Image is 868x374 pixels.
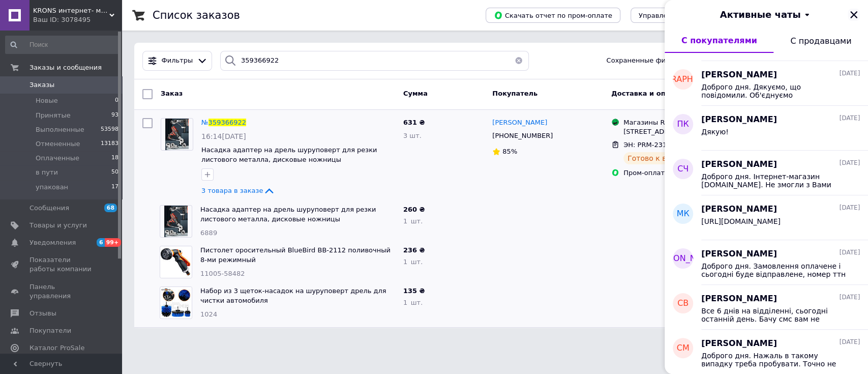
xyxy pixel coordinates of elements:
[676,208,689,220] span: МК
[200,310,217,318] span: 1024
[200,206,376,223] a: Насадка адаптер на дрель шуруповерт для резки листового металла, дисковые ножницы
[639,12,719,19] span: Управление статусами
[208,119,246,126] span: 359366922
[773,28,868,53] button: С продавцами
[665,106,868,151] button: ПК[PERSON_NAME][DATE]Дякую!
[29,63,102,72] span: Заказы и сообщения
[701,352,846,368] span: Доброго дня. Нажаль в такому випадку треба пробувати. Точно не відомі, може запрацювати, а може і...
[492,90,537,97] span: Покупатель
[33,15,122,24] div: Ваш ID: 3078495
[201,146,377,163] a: Насадка адаптер на дрель шуруповерт для резки листового металла, дисковые ножницы
[508,51,529,71] button: Очистить
[492,132,553,139] span: [PHONE_NUMBER]
[494,11,612,20] span: Скачать отчет по пром-оплате
[701,69,777,81] span: [PERSON_NAME]
[623,141,692,149] span: ЭН: PRM-231583224
[665,240,868,285] button: [PERSON_NAME][PERSON_NAME][DATE]Доброго дня. Замовлення оплачене і сьогодні буде відправлене, ном...
[403,287,425,295] span: 135 ₴
[111,183,118,192] span: 17
[665,28,773,53] button: С покупателями
[623,118,746,127] div: Магазины Rozetka
[677,163,689,175] span: СЧ
[839,114,860,123] span: [DATE]
[403,246,425,254] span: 236 ₴
[29,204,69,213] span: Сообщения
[665,151,868,195] button: СЧ[PERSON_NAME][DATE]Доброго дня. Інтернет-магазин [DOMAIN_NAME]. Не змогли з Вами звязатись для ...
[33,6,109,15] span: KRONS интернет- магазин
[701,204,777,215] span: [PERSON_NAME]
[111,111,118,120] span: 93
[701,172,846,189] span: Доброго дня. Інтернет-магазин [DOMAIN_NAME]. Не змогли з Вами звязатись для підтвердження замовле...
[403,206,425,213] span: 260 ₴
[161,118,193,151] a: Фото товару
[111,154,118,163] span: 18
[637,74,729,85] span: [DEMOGRAPHIC_DATA]
[105,238,122,247] span: 99+
[104,204,117,212] span: 68
[29,343,84,353] span: Каталог ProSale
[201,187,275,194] a: 3 товара в заказе
[502,148,517,155] span: 85%
[200,229,217,237] span: 6889
[606,56,689,66] span: Сохраненные фильтры:
[839,248,860,257] span: [DATE]
[29,80,54,90] span: Заказы
[677,119,689,130] span: ПК
[160,246,192,278] img: Фото товару
[623,152,694,164] div: Готово к выдаче
[29,326,71,335] span: Покупатели
[36,139,80,149] span: Отмененные
[403,132,422,139] span: 3 шт.
[165,119,189,150] img: Фото товару
[101,125,118,134] span: 53598
[839,69,860,78] span: [DATE]
[29,309,56,318] span: Отзывы
[29,282,94,301] span: Панель управления
[623,127,746,136] div: [STREET_ADDRESS][PERSON_NAME]
[611,90,683,97] span: Доставка и оплата
[153,9,240,21] h1: Список заказов
[403,299,423,306] span: 1 шт.
[839,338,860,347] span: [DATE]
[701,217,781,225] span: [URL][DOMAIN_NAME]
[790,36,851,46] span: С продавцами
[29,238,76,247] span: Уведомления
[848,9,860,21] button: Закрыть
[701,128,729,136] span: Дякую!
[5,36,119,54] input: Поиск
[631,8,727,23] button: Управление статусами
[36,111,71,120] span: Принятые
[693,8,840,21] button: Активные чаты
[403,119,425,126] span: 631 ₴
[161,90,183,97] span: Заказ
[200,246,391,264] a: Пистолет оросительный BlueBird BB-2112 поливочный 8-ми режимный
[492,118,547,128] a: [PERSON_NAME]
[36,154,79,163] span: Оплаченные
[201,132,246,140] span: 16:14[DATE]
[701,338,777,350] span: [PERSON_NAME]
[29,255,94,274] span: Показатели работы компании
[200,270,245,277] span: 11005-58482
[623,168,746,178] div: Пром-оплата
[164,206,188,237] img: Фото товару
[701,159,777,170] span: [PERSON_NAME]
[97,238,105,247] span: 6
[403,217,423,225] span: 1 шт.
[701,307,846,323] span: Все 6 днів на відділенні, сьогодні останній день. Бачу смс вам не доходили, номер в замовленні ві...
[101,139,118,149] span: 13183
[701,293,777,305] span: [PERSON_NAME]
[201,119,208,126] span: №
[839,204,860,212] span: [DATE]
[160,287,192,319] img: Фото товару
[201,187,263,194] span: 3 товара в заказе
[403,90,428,97] span: Сумма
[677,298,689,309] span: СВ
[111,168,118,177] span: 50
[701,83,846,99] span: Доброго дня. Дякуємо, що повідомили. Об'єднуємо
[36,168,58,177] span: в пути
[701,248,777,260] span: [PERSON_NAME]
[665,285,868,330] button: СВ[PERSON_NAME][DATE]Все 6 днів на відділенні, сьогодні останній день. Бачу смс вам не доходили, ...
[403,258,423,266] span: 1 шт.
